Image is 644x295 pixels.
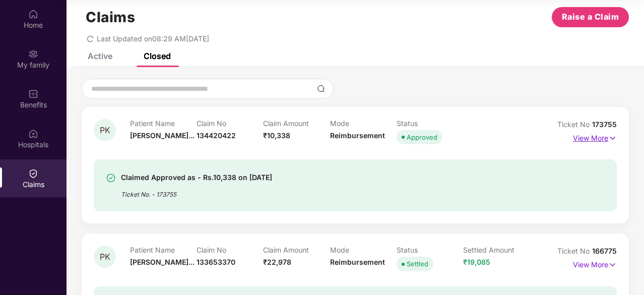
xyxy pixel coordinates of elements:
[121,171,272,184] div: Claimed Approved as - Rs.10,338 on [DATE]
[88,51,112,61] div: Active
[263,258,291,266] span: ₹22,978
[28,129,38,139] img: svg+xml;base64,PHN2ZyBpZD0iSG9zcGl0YWxzIiB4bWxucz0iaHR0cDovL3d3dy53My5vcmcvMjAwMC9zdmciIHdpZHRoPS...
[121,184,272,199] div: Ticket No. - 173755
[130,119,197,128] p: Patient Name
[28,168,38,179] img: svg+xml;base64,PHN2ZyBpZD0iQ2xhaW0iIHhtbG5zPSJodHRwOi8vd3d3LnczLm9yZy8yMDAwL3N2ZyIgd2lkdGg9IjIwIi...
[463,246,530,254] p: Settled Amount
[463,258,490,266] span: ₹19,085
[330,258,385,266] span: Reimbursement
[330,119,397,128] p: Mode
[100,126,110,135] span: PK
[28,49,38,59] img: svg+xml;base64,PHN2ZyB3aWR0aD0iMjAiIGhlaWdodD0iMjAiIHZpZXdCb3g9IjAgMCAyMCAyMCIgZmlsbD0ibm9uZSIgeG...
[608,133,617,144] img: svg+xml;base64,PHN2ZyB4bWxucz0iaHR0cDovL3d3dy53My5vcmcvMjAwMC9zdmciIHdpZHRoPSIxNyIgaGVpZ2h0PSIxNy...
[330,246,397,254] p: Mode
[330,131,385,140] span: Reimbursement
[573,257,617,270] p: View More
[573,130,617,144] p: View More
[397,246,463,254] p: Status
[87,34,94,43] span: redo
[263,246,330,254] p: Claim Amount
[407,259,428,269] div: Settled
[552,7,629,27] button: Raise a Claim
[28,89,38,99] img: svg+xml;base64,PHN2ZyBpZD0iQmVuZWZpdHMiIHhtbG5zPSJodHRwOi8vd3d3LnczLm9yZy8yMDAwL3N2ZyIgd2lkdGg9Ij...
[100,253,110,261] span: PK
[557,120,592,129] span: Ticket No
[97,34,209,43] span: Last Updated on 08:29 AM[DATE]
[317,85,325,93] img: svg+xml;base64,PHN2ZyBpZD0iU2VhcmNoLTMyeDMyIiB4bWxucz0iaHR0cDovL3d3dy53My5vcmcvMjAwMC9zdmciIHdpZH...
[28,9,38,19] img: svg+xml;base64,PHN2ZyBpZD0iSG9tZSIgeG1sbnM9Imh0dHA6Ly93d3cudzMub3JnLzIwMDAvc3ZnIiB3aWR0aD0iMjAiIG...
[592,120,617,129] span: 173755
[608,259,617,270] img: svg+xml;base64,PHN2ZyB4bWxucz0iaHR0cDovL3d3dy53My5vcmcvMjAwMC9zdmciIHdpZHRoPSIxNyIgaGVpZ2h0PSIxNy...
[144,51,171,61] div: Closed
[562,11,619,23] span: Raise a Claim
[130,246,197,254] p: Patient Name
[197,246,263,254] p: Claim No
[130,131,195,140] span: [PERSON_NAME]...
[86,9,135,26] h1: Claims
[397,119,463,128] p: Status
[197,258,235,266] span: 133653370
[592,247,617,255] span: 166775
[263,119,330,128] p: Claim Amount
[106,173,116,183] img: svg+xml;base64,PHN2ZyBpZD0iU3VjY2Vzcy0zMngzMiIgeG1sbnM9Imh0dHA6Ly93d3cudzMub3JnLzIwMDAvc3ZnIiB3aW...
[407,132,437,142] div: Approved
[197,119,263,128] p: Claim No
[130,258,195,266] span: [PERSON_NAME]...
[197,131,236,140] span: 134420422
[263,131,290,140] span: ₹10,338
[557,247,592,255] span: Ticket No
